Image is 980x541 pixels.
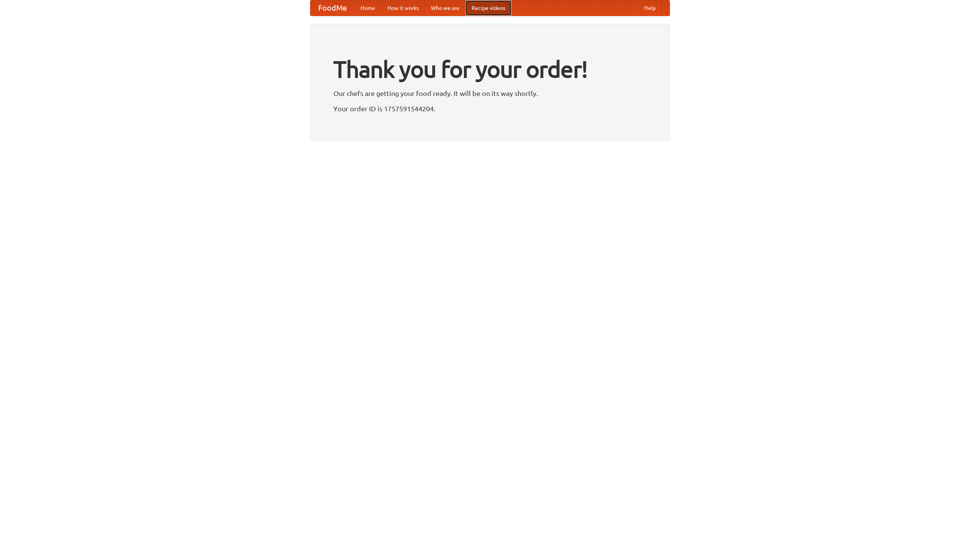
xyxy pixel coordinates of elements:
p: Our chefs are getting your food ready. It will be on its way shortly. [333,88,647,99]
a: How it works [381,0,425,16]
a: Recipe videos [465,0,511,16]
a: Who we are [425,0,465,16]
a: Help [638,0,662,16]
a: FoodMe [310,0,354,16]
h1: Thank you for your order! [333,51,647,88]
p: Your order ID is 1757591544204. [333,103,647,114]
a: Home [354,0,381,16]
